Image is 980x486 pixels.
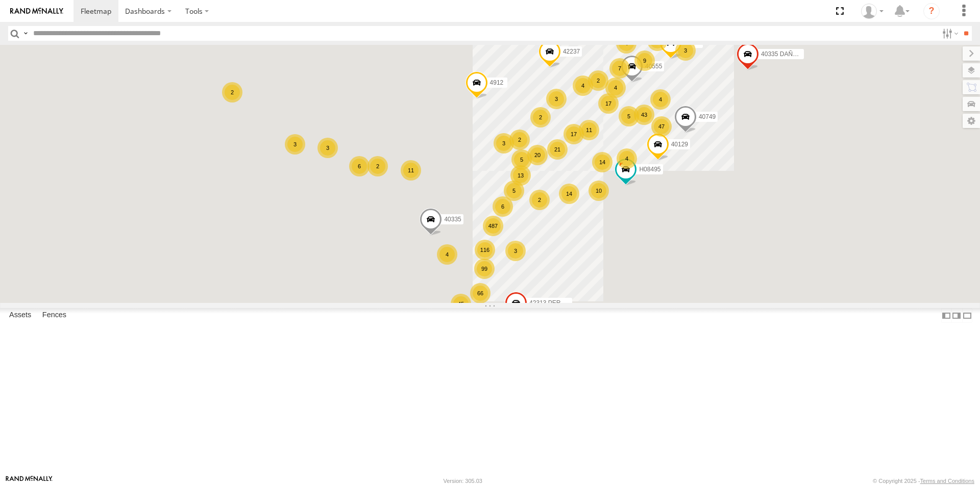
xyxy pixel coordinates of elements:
[511,149,532,170] div: 5
[444,216,461,223] span: 40335
[474,259,495,279] div: 99
[367,156,388,176] div: 2
[675,40,696,61] div: 3
[490,79,504,86] span: 4912
[563,124,584,144] div: 17
[634,105,654,125] div: 43
[509,130,530,150] div: 2
[920,478,974,484] a: Terms and Conditions
[494,133,514,154] div: 3
[619,106,639,126] div: 5
[530,107,551,127] div: 2
[475,240,495,260] div: 116
[559,184,579,204] div: 14
[470,283,491,303] div: 66
[10,8,63,15] img: rand-logo.svg
[857,4,887,19] div: Miguel Cantu
[650,89,671,110] div: 4
[4,309,36,323] label: Assets
[504,181,524,201] div: 5
[317,138,338,158] div: 3
[589,181,609,201] div: 10
[437,244,457,265] div: 4
[483,216,503,236] div: 487
[563,48,580,55] span: 42237
[493,196,513,217] div: 6
[609,58,630,79] div: 7
[951,308,962,323] label: Dock Summary Table to the Right
[529,299,576,306] span: 42313 PERDIDO
[546,89,567,109] div: 3
[285,134,305,155] div: 3
[527,145,548,165] div: 20
[938,26,960,41] label: Search Filter Options
[579,120,599,140] div: 11
[941,308,951,323] label: Dock Summary Table to the Left
[505,241,526,261] div: 3
[451,294,471,314] div: 45
[598,93,619,114] div: 17
[588,70,608,91] div: 2
[401,160,421,181] div: 11
[592,152,612,172] div: 14
[634,50,655,71] div: 9
[349,156,370,176] div: 6
[617,148,637,169] div: 4
[963,114,980,128] label: Map Settings
[761,50,806,58] span: 40335 DAÑADO
[962,308,972,323] label: Hide Summary Table
[222,82,242,103] div: 2
[651,116,672,137] div: 47
[573,75,593,96] div: 4
[873,478,974,484] div: © Copyright 2025 -
[21,26,30,41] label: Search Query
[639,166,660,173] span: H08495
[923,3,940,19] i: ?
[605,78,626,98] div: 4
[529,190,550,210] div: 2
[37,309,71,323] label: Fences
[444,478,482,484] div: Version: 305.03
[6,476,53,486] a: Visit our Website
[510,165,531,186] div: 13
[699,113,716,120] span: 40749
[671,141,688,148] span: 40129
[547,139,568,160] div: 21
